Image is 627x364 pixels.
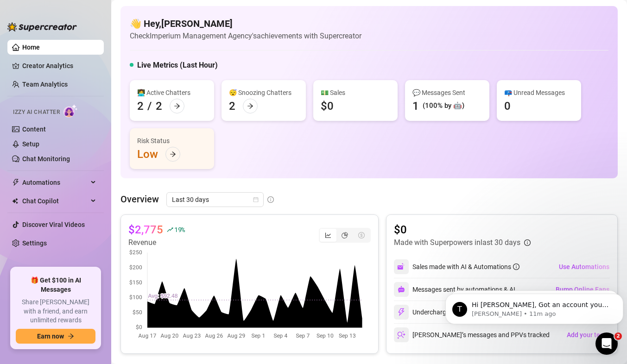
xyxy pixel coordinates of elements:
[394,237,520,248] article: Made with Superpowers in last 30 days
[229,88,298,98] div: 😴 Snoozing Chatters
[524,239,531,246] span: info-circle
[412,99,419,113] div: 1
[397,263,405,271] img: svg%3e
[137,99,144,113] div: 2
[128,237,185,248] article: Revenue
[22,155,70,163] a: Chat Monitoring
[394,282,515,297] div: Messages sent by automations & AI
[137,136,207,146] div: Risk Status
[156,99,162,113] div: 2
[22,175,88,190] span: Automations
[137,60,218,71] h5: Live Metrics (Last Hour)
[172,193,258,207] span: Last 30 days
[504,88,574,98] div: 📪 Unread Messages
[22,194,88,208] span: Chat Copilot
[394,327,550,342] div: [PERSON_NAME]’s messages and PPVs tracked
[16,329,95,344] button: Earn nowarrow-right
[442,274,627,339] iframe: Intercom notifications message
[247,103,253,109] span: arrow-right
[170,151,176,157] span: arrow-right
[37,333,64,340] span: Earn now
[394,305,526,320] div: Undercharges Prevented by PriceGuard
[423,100,464,112] div: (100% by 🤖)
[16,298,95,325] span: Share [PERSON_NAME] with a friend, and earn unlimited rewards
[397,331,405,339] img: svg%3e
[130,17,361,30] h4: 👋 Hey, [PERSON_NAME]
[394,222,531,237] article: $0
[120,192,159,206] article: Overview
[167,226,173,233] span: rise
[253,197,259,202] span: calendar
[7,22,77,31] img: logo-BBDzfeDw.svg
[513,264,519,270] span: info-circle
[174,103,180,109] span: arrow-right
[398,286,405,293] img: svg%3e
[22,140,39,148] a: Setup
[12,179,19,186] span: thunderbolt
[342,232,348,238] span: pie-chart
[128,222,163,237] article: $2,775
[412,88,482,98] div: 💬 Messages Sent
[321,99,334,113] div: $0
[12,198,18,204] img: Chat Copilot
[397,308,405,316] img: svg%3e
[614,333,622,340] span: 2
[22,44,40,51] a: Home
[13,108,60,117] span: Izzy AI Chatter
[504,99,511,113] div: 0
[22,126,46,133] a: Content
[319,228,371,243] div: segmented control
[595,333,618,355] iframe: Intercom live chat
[558,259,610,274] button: Use Automations
[22,81,68,88] a: Team Analytics
[559,263,609,270] span: Use Automations
[137,88,207,98] div: 👩‍💻 Active Chatters
[22,221,85,228] a: Discover Viral Videos
[358,232,365,238] span: dollar-circle
[325,232,331,238] span: line-chart
[22,58,96,73] a: Creator Analytics
[63,104,78,118] img: AI Chatter
[130,30,361,42] article: Check Imperium Management Agency's achievements with Supercreator
[174,225,185,234] span: 19 %
[267,196,274,203] span: info-circle
[412,262,519,272] div: Sales made with AI & Automations
[321,88,390,98] div: 💵 Sales
[16,276,95,294] span: 🎁 Get $100 in AI Messages
[68,333,74,339] span: arrow-right
[229,99,235,113] div: 2
[22,239,47,247] a: Settings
